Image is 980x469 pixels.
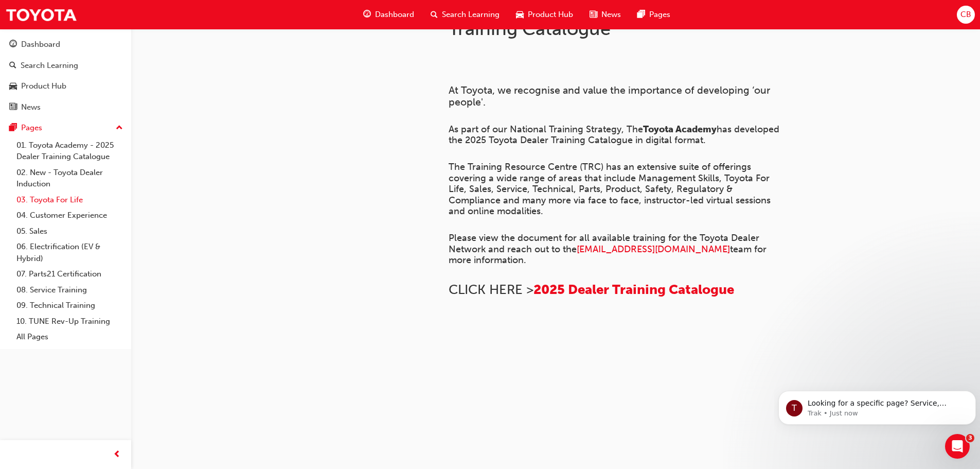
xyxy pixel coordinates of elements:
span: The Training Resource Centre (TRC) has an extensive suite of offerings covering a wide range of a... [449,161,773,217]
a: All Pages [12,329,127,345]
span: news-icon [590,8,597,21]
span: pages-icon [9,124,17,133]
a: 07. Parts21 Certification [12,266,127,282]
span: up-icon [116,121,123,135]
span: car-icon [9,82,17,91]
span: 3 [966,434,974,442]
a: 05. Sales [12,223,127,239]
span: search-icon [9,61,16,71]
span: prev-icon [113,448,121,461]
span: search-icon [431,8,438,21]
span: Search Learning [442,9,500,21]
iframe: Intercom live chat [945,434,970,459]
span: guage-icon [363,8,371,21]
span: pages-icon [637,8,645,21]
a: pages-iconPages [629,4,679,25]
a: 09. Technical Training [12,298,127,314]
a: car-iconProduct Hub [508,4,581,25]
div: Search Learning [21,60,78,72]
span: news-icon [9,103,17,112]
span: CB [960,9,971,21]
a: 03. Toyota For Life [12,192,127,208]
img: Trak [5,3,77,26]
div: Pages [21,122,42,134]
a: guage-iconDashboard [355,4,422,25]
a: 02. New - Toyota Dealer Induction [12,165,127,192]
button: DashboardSearch LearningProduct HubNews [4,33,127,118]
a: 10. TUNE Rev-Up Training [12,314,127,329]
a: search-iconSearch Learning [422,4,508,25]
a: Product Hub [4,77,127,96]
span: team for more information. [449,244,769,266]
span: Toyota Academy [643,124,717,135]
iframe: Intercom notifications message [774,369,980,441]
a: 04. Customer Experience [12,207,127,223]
button: CB [957,6,975,24]
button: Pages [4,118,127,137]
a: Search Learning [4,56,127,75]
span: guage-icon [9,40,17,49]
a: Dashboard [4,35,127,54]
span: has developed the 2025 Toyota Dealer Training Catalogue in digital format. [449,124,782,146]
span: Product Hub [528,9,573,21]
span: car-icon [516,8,524,21]
span: Dashboard [375,9,414,21]
a: 2025 Dealer Training Catalogue [533,282,734,298]
a: 08. Service Training [12,282,127,298]
span: News [601,9,621,21]
div: Dashboard [21,39,60,50]
a: [EMAIL_ADDRESS][DOMAIN_NAME] [577,244,730,255]
span: At Toyota, we recognise and value the importance of developing ‘our people'. [449,84,773,108]
span: As part of our National Training Strategy, The [449,124,643,135]
a: 06. Electrification (EV & Hybrid) [12,239,127,266]
span: Pages [649,9,670,21]
div: Product Hub [21,80,66,92]
span: Please view the document for all available training for the Toyota Dealer Network and reach out t... [449,232,762,255]
a: 01. Toyota Academy - 2025 Dealer Training Catalogue [12,137,127,165]
a: news-iconNews [581,4,629,25]
span: CLICK HERE > [449,282,533,298]
a: News [4,98,127,117]
div: News [21,101,41,113]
